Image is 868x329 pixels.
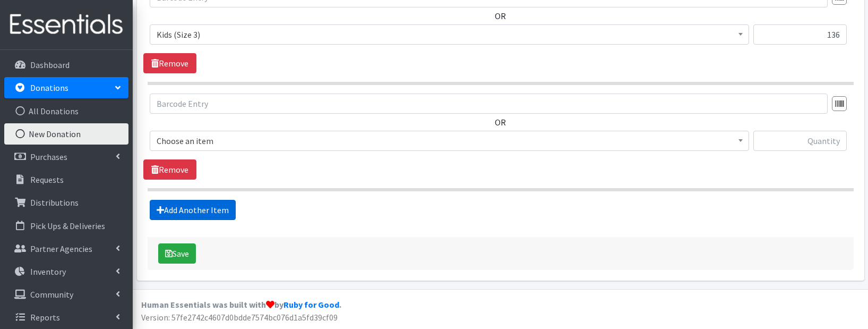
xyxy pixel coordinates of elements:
p: Donations [30,82,68,93]
a: Inventory [4,261,128,282]
p: Pick Ups & Deliveries [30,221,105,231]
p: Reports [30,312,60,323]
p: Inventory [30,266,66,277]
p: Requests [30,174,64,185]
a: Pick Ups & Deliveries [4,215,128,237]
a: Reports [4,307,128,328]
span: Kids (Size 3) [157,27,742,42]
a: Remove [143,53,196,73]
input: Barcode Entry [150,94,828,114]
span: Choose an item [150,131,749,151]
a: Partner Agencies [4,238,128,259]
p: Partner Agencies [30,243,92,254]
strong: Human Essentials was built with by . [141,299,341,310]
a: Add Another Item [150,200,236,220]
input: Quantity [753,24,847,45]
a: Purchases [4,146,128,167]
a: Remove [143,159,196,180]
span: Choose an item [157,133,742,148]
p: Distributions [30,197,79,208]
span: Version: 57fe2742c4607d0bdde7574bc076d1a5fd39cf09 [141,312,338,323]
a: New Donation [4,123,128,145]
label: OR [495,10,506,22]
a: Requests [4,169,128,190]
button: Save [158,243,196,264]
a: Dashboard [4,54,128,75]
a: Donations [4,77,128,98]
a: Community [4,284,128,305]
a: Ruby for Good [283,299,339,310]
p: Community [30,289,73,300]
img: HumanEssentials [4,7,128,43]
a: All Donations [4,100,128,122]
p: Dashboard [30,60,70,70]
span: Kids (Size 3) [150,24,749,45]
p: Purchases [30,151,67,162]
a: Distributions [4,192,128,213]
input: Quantity [753,131,847,151]
label: OR [495,116,506,129]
